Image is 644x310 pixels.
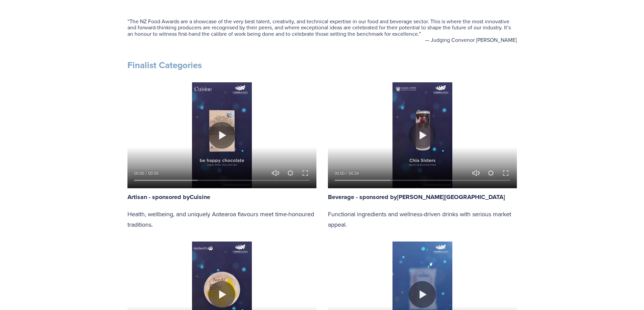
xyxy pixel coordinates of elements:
[419,30,421,37] span: ”
[335,170,347,177] div: Current time
[328,209,517,230] p: Functional ingredients and wellness-driven drinks with serious market appeal.
[208,122,235,149] button: Play
[127,18,517,37] blockquote: The NZ Food Awards are a showcase of the very best talent, creativity, and technical expertise in...
[127,59,202,72] strong: Finalist Categories
[127,37,517,43] figcaption: — Judging Convenor [PERSON_NAME]
[127,209,316,230] p: Health, wellbeing, and uniquely Aotearoa flavours meet time-honoured traditions.
[127,18,129,25] span: “
[127,193,190,201] strong: Artisan - sponsored by
[347,170,361,177] div: Duration
[409,281,436,308] button: Play
[146,170,160,177] div: Duration
[190,193,210,201] strong: Cuisine
[397,193,505,201] strong: [PERSON_NAME][GEOGRAPHIC_DATA]
[328,193,397,201] strong: Beverage - sponsored by
[409,122,436,149] button: Play
[335,178,510,183] input: Seek
[208,281,235,308] button: Play
[397,193,505,201] a: [PERSON_NAME][GEOGRAPHIC_DATA]
[134,178,310,183] input: Seek
[190,193,210,201] a: Cuisine
[134,170,146,177] div: Current time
